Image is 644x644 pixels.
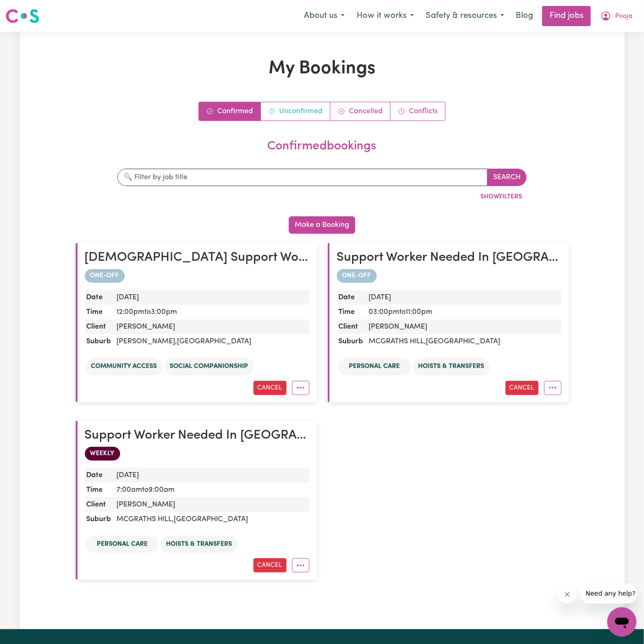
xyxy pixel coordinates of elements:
dd: 12:00pm to 3:00pm [113,305,309,319]
button: Safety & resources [420,6,510,26]
dt: Client [85,497,113,512]
dt: Time [337,305,365,319]
dt: Date [337,290,365,305]
button: My Account [594,6,638,26]
img: Careseekers logo [6,8,39,24]
h1: My Bookings [76,58,569,80]
span: WEEKLY [85,447,120,461]
button: More options [292,381,309,395]
button: Make a Booking [289,216,355,234]
dd: [PERSON_NAME] [365,319,561,334]
button: About us [298,6,351,26]
div: one-off booking [337,269,561,283]
dt: Suburb [337,334,365,349]
button: ShowFilters [477,190,527,204]
a: Conflict bookings [391,102,445,121]
button: Cancel [253,558,286,572]
a: Blog [510,6,539,26]
button: Search [487,169,527,186]
dd: MCGRATHS HILL , [GEOGRAPHIC_DATA] [365,334,561,349]
dd: MCGRATHS HILL , [GEOGRAPHIC_DATA] [113,512,309,527]
dd: [PERSON_NAME] [113,319,309,334]
dt: Client [337,319,365,334]
iframe: Message from company [580,583,637,604]
li: Personal care [338,358,411,375]
a: Unconfirmed bookings [261,102,330,121]
li: Community access [86,358,163,375]
li: Hoists & transfers [413,358,490,375]
button: Cancel [506,381,539,395]
li: Social companionship [165,358,254,375]
dt: Date [85,290,113,305]
dd: [PERSON_NAME] , [GEOGRAPHIC_DATA] [113,334,309,349]
dd: [DATE] [113,468,309,483]
dt: Time [85,483,113,497]
dd: 7:00am to 9:00am [113,483,309,497]
li: Personal care [86,536,159,553]
h2: Support Worker Needed In McGraths Hill, NSW [85,428,309,444]
h2: Support Worker Needed In McGraths Hill, NSW [337,250,561,266]
dd: [DATE] [113,290,309,305]
dd: 03:00pm to 11:00pm [365,305,561,319]
span: Show [481,193,500,200]
input: 🔍 Filter by job title [117,169,488,186]
a: Cancelled bookings [330,102,391,121]
dt: Suburb [85,512,113,527]
dt: Client [85,319,113,334]
a: Find jobs [542,6,591,26]
h2: confirmed bookings [79,139,565,154]
dd: [DATE] [365,290,561,305]
div: one-off booking [85,269,309,283]
dt: Suburb [85,334,113,349]
button: How it works [351,6,420,26]
dt: Date [85,468,113,483]
button: More options [292,558,309,572]
span: ONE-OFF [337,269,377,283]
a: Confirmed bookings [199,102,261,121]
li: Hoists & transfers [161,536,238,553]
h2: Female Support Worker Needed In Russell Lea, NSW [85,250,309,266]
iframe: Close message [558,585,577,604]
button: Cancel [253,381,286,395]
iframe: Button to launch messaging window [607,607,637,637]
dt: Time [85,305,113,319]
span: ONE-OFF [85,269,125,283]
div: WEEKLY booking [85,447,309,461]
span: Pooja [615,11,633,22]
dd: [PERSON_NAME] [113,497,309,512]
button: More options [544,381,561,395]
a: Careseekers logo [6,6,39,27]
